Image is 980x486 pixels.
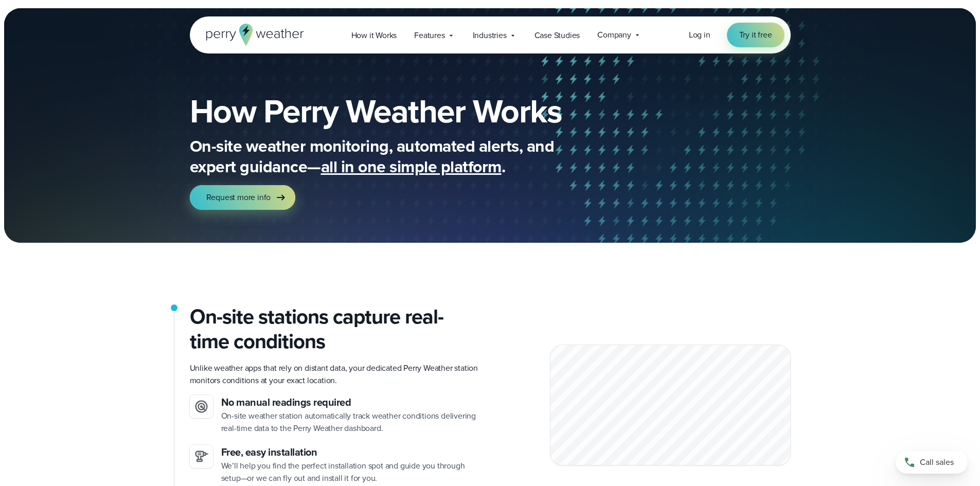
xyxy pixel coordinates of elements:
[534,29,580,42] span: Case Studies
[689,29,710,41] a: Log in
[526,25,589,46] a: Case Studies
[190,304,482,354] h2: On-site stations capture real-time conditions
[321,154,502,179] span: all in one simple platform
[190,136,601,177] p: On-site weather monitoring, automated alerts, and expert guidance— .
[689,29,710,41] span: Log in
[190,362,482,387] p: Unlike weather apps that rely on distant data, your dedicated Perry Weather station monitors cond...
[597,29,631,41] span: Company
[727,23,785,47] a: Try it free
[221,410,482,435] p: On-site weather station automatically track weather conditions delivering real-time data to the P...
[221,395,482,410] h3: No manual readings required
[221,460,482,484] p: We’ll help you find the perfect installation spot and guide you through setup—or we can fly out a...
[414,29,444,42] span: Features
[351,29,397,42] span: How it Works
[221,445,482,460] h3: Free, easy installation
[896,451,968,474] a: Call sales
[920,456,954,469] span: Call sales
[739,29,772,41] span: Try it free
[343,25,406,46] a: How it Works
[206,191,271,204] span: Request more info
[473,29,507,42] span: Industries
[190,95,636,128] h1: How Perry Weather Works
[190,185,296,210] a: Request more info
